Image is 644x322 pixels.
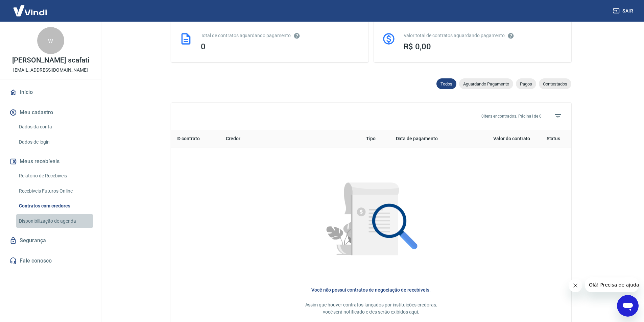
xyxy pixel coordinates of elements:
[16,169,93,183] a: Relatório de Recebíveis
[201,42,360,51] div: 0
[37,27,64,54] div: w
[539,81,571,86] span: Contestados
[293,32,300,39] svg: Esses contratos não se referem à Vindi, mas sim a outras instituições.
[182,287,560,293] h6: Você não possui contratos de negociação de recebíveis.
[8,85,93,100] a: Início
[16,199,93,213] a: Contratos com credores
[16,135,93,149] a: Dados de login
[516,78,536,89] div: Pagos
[16,214,93,228] a: Disponibilização de agenda
[16,120,93,134] a: Dados da conta
[305,302,437,315] span: Assim que houver contratos lançados por instituições credoras, você será notificado e eles serão ...
[585,277,639,292] iframe: Mensagem da empresa
[12,57,89,64] p: [PERSON_NAME] scafati
[617,295,639,317] iframe: Botão para abrir a janela de mensagens
[8,105,93,120] button: Meu cadastro
[404,42,431,51] span: R$ 0,00
[507,32,514,39] svg: O valor comprometido não se refere a pagamentos pendentes na Vindi e sim como garantia a outras i...
[8,233,93,248] a: Segurança
[4,5,57,10] span: Olá! Precisa de ajuda?
[171,130,221,148] th: ID contrato
[516,81,536,86] span: Pagos
[436,78,456,89] div: Todos
[8,154,93,169] button: Meus recebíveis
[535,130,571,148] th: Status
[539,78,571,89] div: Contestados
[8,253,93,268] a: Fale conosco
[404,32,563,39] div: Valor total de contratos aguardando pagamento
[569,279,582,292] iframe: Fechar mensagem
[467,130,535,148] th: Valor do contrato
[8,0,52,21] img: Vindi
[390,130,467,148] th: Data de pagamento
[201,32,360,39] div: Total de contratos aguardando pagamento
[220,130,360,148] th: Credor
[16,184,93,198] a: Recebíveis Futuros Online
[612,5,636,17] button: Sair
[13,67,88,74] p: [EMAIL_ADDRESS][DOMAIN_NAME]
[481,113,542,119] p: 0 itens encontrados. Página 1 de 0
[459,81,513,86] span: Aguardando Pagamento
[459,78,513,89] div: Aguardando Pagamento
[361,130,390,148] th: Tipo
[550,108,566,124] span: Filtros
[436,81,456,86] span: Todos
[309,159,434,284] img: Nenhum item encontrado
